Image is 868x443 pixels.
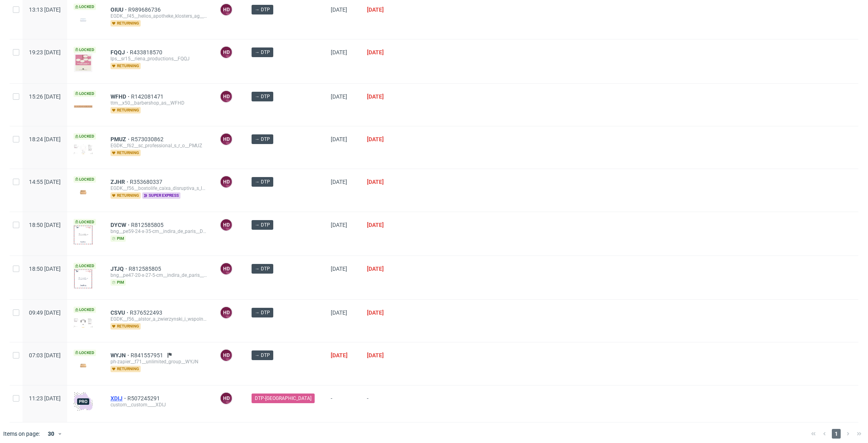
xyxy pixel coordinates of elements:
[111,185,207,192] div: EGDK__f56__boxtolife_caixa_disruptiva_s_l__ZJHR
[74,187,93,198] img: version_two_editor_design
[331,6,347,13] span: [DATE]
[111,309,130,316] a: CSVU
[74,47,96,53] span: Locked
[127,395,162,402] span: R507245291
[331,309,347,316] span: [DATE]
[111,359,207,365] div: ph-zapier__f71__unlimited_group__WYJN
[255,136,270,143] span: → DTP
[331,136,347,142] span: [DATE]
[111,63,141,69] span: returning
[111,93,131,100] span: WFHD
[367,352,384,359] span: [DATE]
[74,318,93,328] img: version_two_editor_design.png
[29,222,61,228] span: 18:50 [DATE]
[111,266,129,272] a: JTJQ
[74,105,93,108] img: data
[111,272,207,278] div: bng__pe47-20-x-27-5-cm__indira_de_paris__JTJQ
[255,221,270,229] span: → DTP
[131,222,165,228] a: R812585805
[367,266,384,272] span: [DATE]
[29,136,61,142] span: 18:24 [DATE]
[29,179,61,185] span: 14:55 [DATE]
[111,366,141,372] span: returning
[221,134,232,145] figcaption: HD
[74,263,96,269] span: Locked
[142,192,180,199] span: super express
[111,20,141,27] span: returning
[129,266,163,272] a: R812585805
[221,350,232,361] figcaption: HD
[74,350,96,356] span: Locked
[111,235,126,242] span: pim
[255,309,270,316] span: → DTP
[331,49,347,56] span: [DATE]
[255,352,270,359] span: → DTP
[128,6,162,13] a: R989686736
[255,6,270,13] span: → DTP
[74,176,96,183] span: Locked
[29,6,61,13] span: 13:13 [DATE]
[111,136,131,142] a: PMUZ
[111,222,131,228] a: DYCW
[111,402,207,408] div: custom__custom____XDIJ
[221,263,232,274] figcaption: HD
[111,179,130,185] span: ZJHR
[331,352,348,359] span: [DATE]
[255,265,270,272] span: → DTP
[111,49,130,56] a: FQQJ
[367,222,384,228] span: [DATE]
[130,309,164,316] a: R376522493
[111,352,131,359] span: WYJN
[255,395,311,402] span: DTP-[GEOGRAPHIC_DATA]
[130,179,164,185] a: R353680337
[221,307,232,318] figcaption: HD
[221,219,232,231] figcaption: HD
[74,4,96,10] span: Locked
[255,93,270,100] span: → DTP
[221,393,232,404] figcaption: HD
[221,4,232,15] figcaption: HD
[74,14,93,25] img: version_two_editor_design
[131,352,165,359] a: R841557951
[131,136,165,142] span: R573030862
[29,395,61,402] span: 11:23 [DATE]
[111,142,207,149] div: EGDK__f62__sc_professional_s_r_o__PMUZ
[74,53,93,72] img: version_two_editor_design
[367,49,384,56] span: [DATE]
[74,392,93,411] img: pro-icon.017ec5509f39f3e742e3.png
[29,309,61,316] span: 09:49 [DATE]
[221,47,232,58] figcaption: HD
[111,316,207,322] div: EGDK__f56__alstor_a_zwierzynski_i_wspolnicy__CSVU
[131,93,165,100] span: R142081471
[111,56,207,62] div: lps__sr15__riena_productions__FQQJ
[111,6,128,13] a: OIUU
[111,323,141,330] span: returning
[111,395,127,402] a: XDIJ
[111,228,207,235] div: bng__pe59-24-x-35-cm__indira_de_paris__DYCW
[3,430,40,438] span: Items on page:
[111,192,141,199] span: returning
[331,93,347,100] span: [DATE]
[111,279,126,286] span: pim
[367,309,384,316] span: [DATE]
[74,360,93,371] img: version_two_editor_design
[111,13,207,19] div: EGDK__f45__helios_apotheke_klosters_ag__OIUU
[74,219,96,225] span: Locked
[74,133,96,140] span: Locked
[221,91,232,102] figcaption: HD
[331,266,347,272] span: [DATE]
[331,222,347,228] span: [DATE]
[29,352,61,359] span: 07:03 [DATE]
[111,100,207,106] div: ttm__x50__barbershop_as__WFHD
[43,428,57,439] div: 30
